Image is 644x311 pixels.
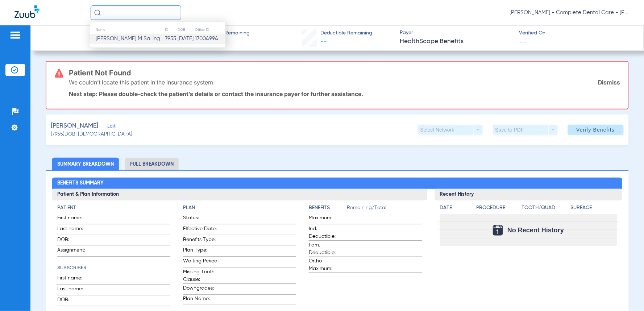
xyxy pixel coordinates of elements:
[568,125,624,135] button: Verify Benefits
[347,204,422,214] span: Remaining/Total
[507,227,564,234] span: No Recent History
[90,26,165,34] th: Name
[320,29,373,37] span: Deductible Remaining
[57,285,93,295] span: Last name:
[57,214,93,224] span: First name:
[204,29,250,37] span: Benefits Remaining
[577,127,615,133] span: Verify Benefits
[94,9,101,16] img: Search Icon
[435,189,622,200] h3: Recent History
[183,257,219,267] span: Waiting Period:
[52,158,119,170] li: Summary Breakdown
[183,236,219,246] span: Benefits Type:
[493,225,503,236] img: Calendar
[69,79,215,86] p: We couldn’t locate this patient in the insurance system.
[309,204,347,212] h4: Benefits
[55,69,63,78] img: error-icon
[183,225,219,235] span: Effective Date:
[125,158,179,170] li: Full Breakdown
[183,246,219,256] span: Plan Type:
[195,34,225,44] td: 17004994
[440,204,470,212] h4: Date
[598,79,620,86] a: Dismiss
[57,274,93,284] span: First name:
[57,225,93,235] span: Last name:
[57,204,170,212] h4: Patient
[51,130,132,138] span: (7955) DOB: [DEMOGRAPHIC_DATA]
[195,26,225,34] th: Office ID
[519,38,527,45] span: --
[96,36,160,41] span: [PERSON_NAME] M Salling
[165,34,177,44] td: 7955
[477,204,519,212] h4: Procedure
[57,236,93,246] span: DOB:
[400,37,513,46] span: HealthScope Benefits
[69,90,620,98] p: Next step: Please double-check the patient’s details or contact the insurance payer for further a...
[51,121,98,130] span: [PERSON_NAME]
[309,257,344,273] span: Ortho Maximum:
[52,178,622,189] h2: Benefits Summary
[183,285,219,294] span: Downgrades:
[14,5,40,18] img: Zuub Logo
[183,204,296,212] h4: Plan
[57,246,93,256] span: Assignment:
[165,26,177,34] th: ID
[510,9,630,16] span: [PERSON_NAME] - Complete Dental Care - [PERSON_NAME] [PERSON_NAME], DDS, [GEOGRAPHIC_DATA]
[309,225,344,240] span: Ind. Deductible:
[608,276,644,311] iframe: Chat Widget
[69,69,620,76] h3: Patient Not Found
[309,241,344,257] span: Fam. Deductible:
[183,214,219,224] span: Status:
[177,26,195,34] th: DOB
[571,204,617,214] app-breakdown-title: Surface
[107,124,114,130] span: Edit
[52,189,427,200] h3: Patient & Plan Information
[309,214,344,224] span: Maximum:
[522,204,568,212] h4: Tooth/Quad
[519,29,632,37] span: Verified On
[320,38,327,45] span: --
[57,296,93,306] span: DOB:
[309,204,347,214] app-breakdown-title: Benefits
[177,34,195,44] td: [DATE]
[440,204,470,214] app-breakdown-title: Date
[571,204,617,212] h4: Surface
[522,204,568,214] app-breakdown-title: Tooth/Quad
[183,268,219,283] span: Missing Tooth Clause:
[57,264,170,272] h4: Subscriber
[91,5,181,20] input: Search for patients
[183,295,219,305] span: Plan Name:
[400,29,513,37] span: Payer
[9,31,21,40] img: hamburger-icon
[477,204,519,214] app-breakdown-title: Procedure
